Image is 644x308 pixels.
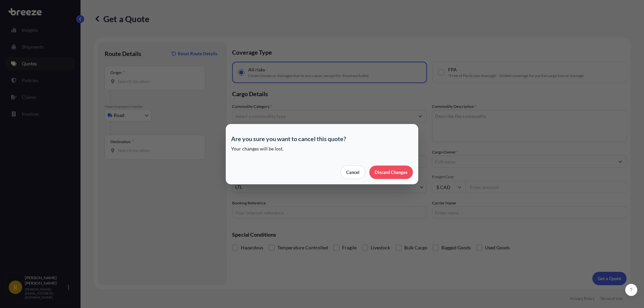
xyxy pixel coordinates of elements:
[231,135,413,143] p: Are you sure you want to cancel this quote?
[340,166,365,179] button: Cancel
[231,145,413,152] p: Your changes will be lost.
[375,169,408,176] p: Discard Changes
[346,169,360,176] p: Cancel
[369,166,413,179] button: Discard Changes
